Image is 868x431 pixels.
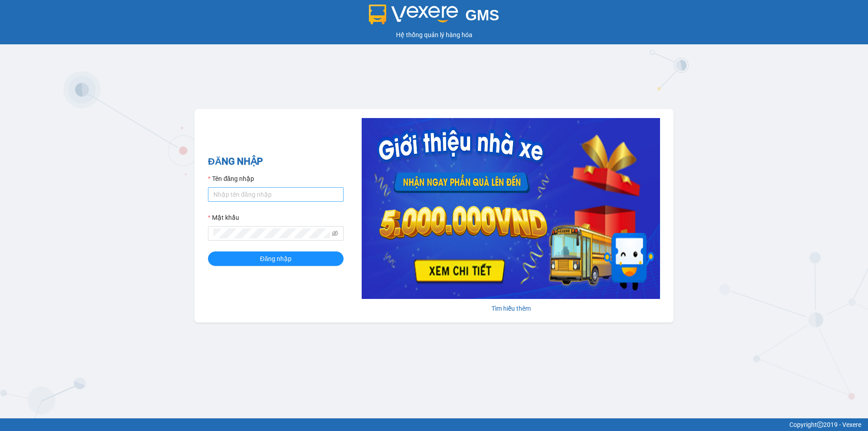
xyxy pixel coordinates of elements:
img: banner-0 [362,118,660,299]
span: eye-invisible [332,230,338,237]
label: Tên đăng nhập [208,174,254,184]
a: GMS [369,14,500,21]
span: GMS [465,7,499,24]
input: Tên đăng nhập [208,187,344,202]
div: Tìm hiểu thêm [362,303,660,313]
span: Đăng nhập [260,254,292,264]
span: copyright [817,422,823,428]
h2: ĐĂNG NHẬP [208,154,344,169]
div: Hệ thống quản lý hàng hóa [2,30,866,40]
input: Mật khẩu [213,228,330,238]
label: Mật khẩu [208,213,239,223]
button: Đăng nhập [208,251,344,266]
img: logo 2 [369,5,458,24]
div: Copyright 2019 - Vexere [7,420,861,430]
